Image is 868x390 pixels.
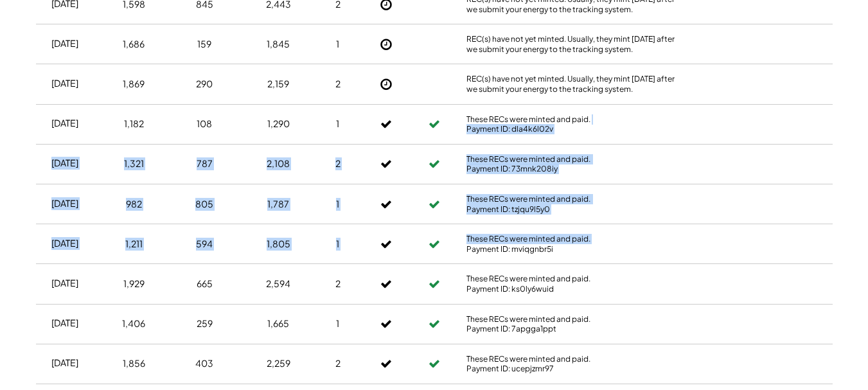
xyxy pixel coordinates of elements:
[335,357,341,370] div: 2
[51,357,78,369] div: [DATE]
[376,75,396,94] button: Not Yet Minted
[335,78,341,91] div: 2
[336,238,339,251] div: 1
[466,314,685,334] div: These RECs were minted and paid. Payment ID: 7apgga1ppt
[335,278,341,290] div: 2
[376,35,396,54] button: Not Yet Minted
[466,234,685,254] div: These RECs were minted and paid. Payment ID: mviqgnbr5i
[466,114,685,134] div: These RECs were minted and paid. Payment ID: dla4k6l02v
[466,274,685,294] div: These RECs were minted and paid. Payment ID: ks0ly6wuid
[267,157,290,170] div: 2,108
[466,34,685,54] div: REC(s) have not yet minted. Usually, they mint [DATE] after we submit your energy to the tracking...
[267,198,289,211] div: 1,787
[123,78,145,91] div: 1,869
[336,38,339,51] div: 1
[267,78,289,91] div: 2,159
[126,198,142,211] div: 982
[124,157,144,170] div: 1,321
[335,157,341,170] div: 2
[466,354,685,374] div: These RECs were minted and paid. Payment ID: ucepjzmr97
[124,118,144,130] div: 1,182
[51,277,78,290] div: [DATE]
[51,117,78,130] div: [DATE]
[466,74,685,94] div: REC(s) have not yet minted. Usually, they mint [DATE] after we submit your energy to the tracking...
[197,38,211,51] div: 159
[123,278,145,290] div: 1,929
[51,37,78,50] div: [DATE]
[267,38,290,51] div: 1,845
[336,118,339,130] div: 1
[51,197,78,210] div: [DATE]
[267,118,290,130] div: 1,290
[197,118,212,130] div: 108
[466,194,685,214] div: These RECs were minted and paid. Payment ID: tzjqu9l5y0
[267,357,290,370] div: 2,259
[196,78,213,91] div: 290
[266,278,290,290] div: 2,594
[125,238,143,251] div: 1,211
[51,157,78,170] div: [DATE]
[122,317,145,330] div: 1,406
[195,198,213,211] div: 805
[195,357,213,370] div: 403
[51,317,78,330] div: [DATE]
[197,278,213,290] div: 665
[336,317,339,330] div: 1
[197,317,213,330] div: 259
[466,154,685,174] div: These RECs were minted and paid. Payment ID: 73mnk208iy
[267,238,290,251] div: 1,805
[51,237,78,250] div: [DATE]
[123,38,145,51] div: 1,686
[196,238,213,251] div: 594
[123,357,145,370] div: 1,856
[267,317,289,330] div: 1,665
[51,77,78,90] div: [DATE]
[336,198,339,211] div: 1
[197,157,213,170] div: 787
